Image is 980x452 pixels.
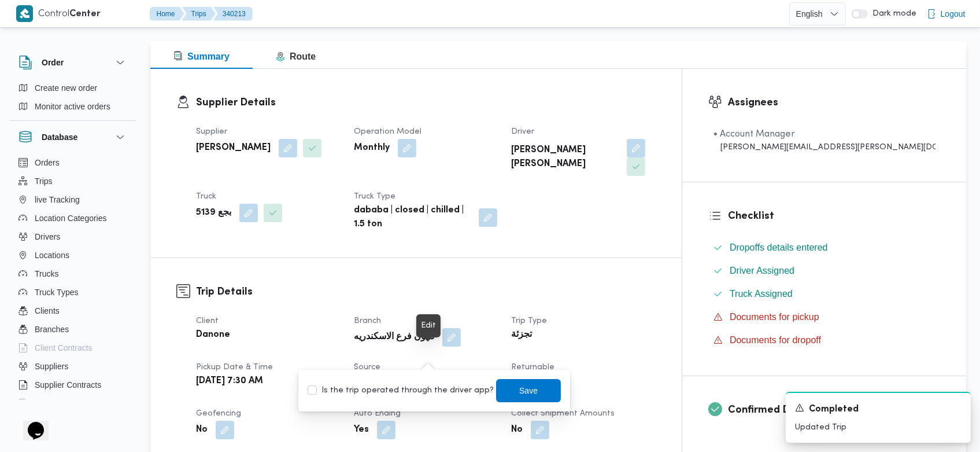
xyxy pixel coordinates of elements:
[354,330,434,344] b: دانون فرع الاسكندريه
[421,319,436,333] div: Edit
[730,287,793,301] span: Truck Assigned
[196,317,219,325] span: Client
[795,402,961,417] div: Notification
[35,81,97,95] span: Create new order
[35,341,93,355] span: Client Contracts
[713,127,935,141] div: • Account Manager
[35,396,64,410] span: Devices
[196,423,208,437] b: No
[14,190,132,209] button: live Tracking
[713,141,935,153] div: [PERSON_NAME][EMAIL_ADDRESS][PERSON_NAME][DOMAIN_NAME]
[35,156,60,170] span: Orders
[150,7,184,21] button: Home
[730,264,794,278] span: Driver Assigned
[354,141,390,155] b: Monthly
[9,153,136,404] div: Database
[511,317,547,325] span: Trip Type
[35,174,53,188] span: Trips
[809,403,859,417] span: Completed
[354,128,421,135] span: Operation Model
[196,328,230,342] b: Danone
[14,376,132,394] button: Supplier Contracts
[511,363,554,371] span: Returnable
[182,7,216,21] button: Trips
[196,284,656,300] h3: Trip Details
[14,227,132,246] button: Drivers
[14,97,132,116] button: Monitor active orders
[511,410,615,417] span: Collect Shipment Amounts
[14,394,132,413] button: Devices
[35,248,69,262] span: Locations
[35,230,60,244] span: Drivers
[35,378,101,392] span: Supplier Contracts
[354,204,471,231] b: dababa | closed | chilled | 1.5 ton
[16,5,33,22] img: X8yXhbKr1z7QwAAAABJRU5ErkJggg==
[14,153,132,172] button: Orders
[709,308,940,326] button: Documents for pickup
[196,95,656,111] h3: Supplier Details
[14,172,132,190] button: Trips
[70,10,101,19] b: Center
[196,141,271,155] b: [PERSON_NAME]
[14,283,132,302] button: Truck Types
[19,56,127,69] button: Order
[14,302,132,320] button: Clients
[196,374,263,388] b: [DATE] 7:30 AM
[354,410,401,417] span: Auto Ending
[511,144,618,171] b: [PERSON_NAME] [PERSON_NAME]
[709,285,940,303] button: Truck Assigned
[730,310,819,324] span: Documents for pickup
[922,2,970,25] button: Logout
[35,100,110,113] span: Monitor active orders
[14,320,132,339] button: Branches
[35,322,69,336] span: Branches
[730,312,819,322] span: Documents for pickup
[354,363,380,371] span: Source
[35,304,60,318] span: Clients
[511,128,534,135] span: Driver
[12,406,49,440] iframe: chat widget
[941,7,966,21] span: Logout
[213,7,253,21] button: 340213
[196,193,216,200] span: Truck
[713,127,935,153] span: • Account Manager abdallah.mohamed@illa.com.eg
[42,56,64,69] h3: Order
[14,339,132,357] button: Client Contracts
[520,384,538,398] span: Save
[728,208,940,224] h3: Checklist
[35,267,58,281] span: Trucks
[196,206,231,220] b: بجع 5139
[196,410,241,417] span: Geofencing
[709,238,940,257] button: Dropoffs details entered
[511,423,523,437] b: No
[354,317,381,325] span: Branch
[496,379,561,402] button: Save
[730,335,821,345] span: Documents for dropoff
[868,9,916,19] span: Dark mode
[709,331,940,350] button: Documents for dropoff
[42,130,77,144] h3: Database
[196,363,273,371] span: Pickup date & time
[354,423,369,437] b: Yes
[14,357,132,376] button: Suppliers
[728,95,940,111] h3: Assignees
[196,128,227,135] span: Supplier
[730,266,794,275] span: Driver Assigned
[35,211,107,225] span: Location Categories
[14,209,132,227] button: Location Categories
[730,242,828,252] span: Dropoffs details entered
[795,421,961,433] p: Updated Trip
[730,289,793,299] span: Truck Assigned
[19,130,127,144] button: Database
[709,262,940,280] button: Driver Assigned
[14,246,132,264] button: Locations
[14,79,132,97] button: Create new order
[35,193,80,207] span: live Tracking
[9,79,136,120] div: Order
[354,193,395,200] span: Truck Type
[730,241,828,255] span: Dropoffs details entered
[728,402,940,418] h3: Confirmed Data
[308,384,494,398] label: Is the trip operated through the driver app?
[35,359,68,373] span: Suppliers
